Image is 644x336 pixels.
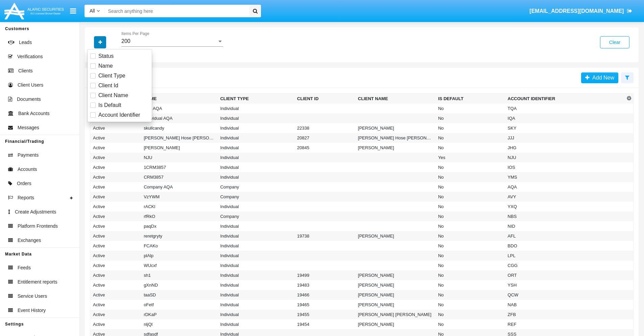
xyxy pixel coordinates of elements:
[294,310,355,319] td: 19455
[141,153,217,162] td: NJU
[141,319,217,329] td: nljQl
[505,231,625,241] td: AFL
[600,36,629,48] button: Clear
[90,182,141,192] td: Active
[18,264,31,271] span: Feeds
[355,143,435,153] td: [PERSON_NAME]
[141,143,217,153] td: [PERSON_NAME]
[435,211,505,221] td: No
[294,143,355,153] td: 20845
[505,113,625,123] td: IQA
[505,251,625,261] td: LPL
[141,231,217,241] td: reretgryty
[294,319,355,329] td: 19454
[505,192,625,202] td: AVY
[435,241,505,251] td: No
[98,101,121,109] span: Is Default
[141,123,217,133] td: skullcandy
[98,91,128,99] span: Client Name
[90,310,141,319] td: Active
[435,280,505,290] td: No
[18,124,39,131] span: Messages
[217,172,294,182] td: Individual
[98,62,113,70] span: Name
[217,310,294,319] td: Individual
[505,290,625,300] td: QCW
[90,241,141,251] td: Active
[90,192,141,202] td: Active
[141,162,217,172] td: 1CRM3857
[217,270,294,280] td: Individual
[141,300,217,310] td: oFetf
[435,231,505,241] td: No
[217,211,294,221] td: Company
[141,202,217,211] td: rACKl
[19,39,32,46] span: Leads
[505,153,625,162] td: NJU
[529,8,624,14] span: [EMAIL_ADDRESS][DOMAIN_NAME]
[18,278,57,286] span: Entitlement reports
[141,172,217,182] td: CRM3857
[105,5,247,17] input: Search
[141,270,217,280] td: sh1
[217,94,294,104] th: Client Type
[90,172,141,182] td: Active
[581,72,618,83] a: Add New
[98,52,114,60] span: Status
[141,211,217,221] td: rfRkO
[217,261,294,270] td: Individual
[294,280,355,290] td: 19483
[90,153,141,162] td: Active
[505,280,625,290] td: YSH
[505,94,625,104] th: Account Identifier
[90,280,141,290] td: Active
[90,270,141,280] td: Active
[355,319,435,329] td: [PERSON_NAME]
[590,75,614,81] span: Add New
[435,300,505,310] td: No
[355,290,435,300] td: [PERSON_NAME]
[505,162,625,172] td: IOS
[355,94,435,104] th: Client Name
[505,104,625,113] td: TQA
[18,110,50,117] span: Bank Accounts
[217,251,294,261] td: Individual
[141,133,217,143] td: [PERSON_NAME] Hose [PERSON_NAME]
[505,270,625,280] td: ORT
[435,153,505,162] td: Yes
[18,67,33,74] span: Clients
[17,96,41,103] span: Documents
[435,192,505,202] td: No
[141,290,217,300] td: taaSD
[435,123,505,133] td: No
[435,290,505,300] td: No
[505,300,625,310] td: NAB
[294,231,355,241] td: 19738
[141,182,217,192] td: Company AQA
[355,231,435,241] td: [PERSON_NAME]
[217,221,294,231] td: Individual
[90,221,141,231] td: Active
[435,94,505,104] th: Is Default
[18,293,47,300] span: Service Users
[141,251,217,261] td: plAlp
[294,133,355,143] td: 20827
[217,123,294,133] td: Individual
[90,231,141,241] td: Active
[435,113,505,123] td: No
[435,133,505,143] td: No
[526,2,636,21] a: [EMAIL_ADDRESS][DOMAIN_NAME]
[505,221,625,231] td: NID
[141,192,217,202] td: VzYWM
[435,172,505,182] td: No
[217,162,294,172] td: Individual
[141,280,217,290] td: gXnND
[505,123,625,133] td: SKY
[294,270,355,280] td: 19499
[18,307,46,314] span: Event History
[90,162,141,172] td: Active
[505,310,625,319] td: ZFB
[17,180,31,187] span: Orders
[505,261,625,270] td: CGG
[90,211,141,221] td: Active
